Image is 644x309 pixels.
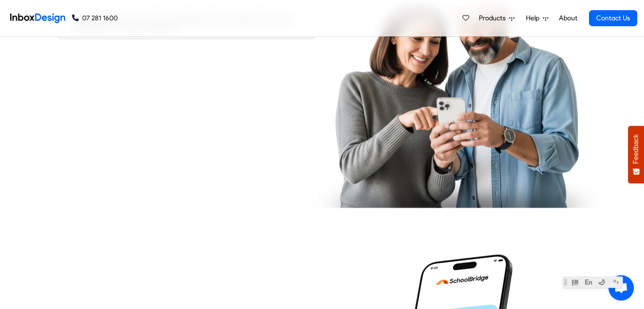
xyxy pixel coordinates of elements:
[72,13,118,23] a: 07 281 1600
[608,275,634,301] a: Open chat
[479,13,509,23] span: Products
[589,10,637,26] a: Contact Us
[475,10,518,27] a: Products
[556,10,580,27] a: About
[526,13,543,23] span: Help
[522,10,552,27] a: Help
[632,134,640,164] span: Feedback
[628,126,644,183] button: Feedback - Show survey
